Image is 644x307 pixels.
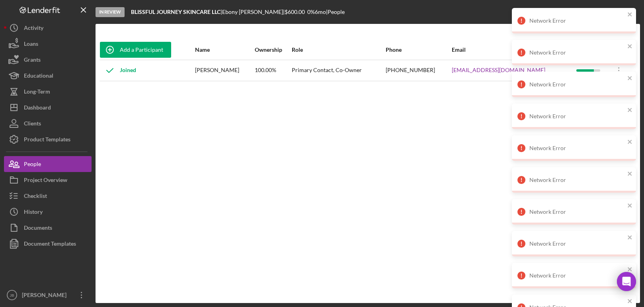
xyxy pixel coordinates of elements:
[255,61,291,80] div: 100.00%
[24,36,38,54] div: Loans
[24,131,70,149] div: Product Templates
[4,115,92,131] button: Clients
[529,209,625,215] div: Network Error
[617,272,636,291] div: Open Intercom Messenger
[386,47,451,53] div: Phone
[20,287,72,305] div: [PERSON_NAME]
[10,293,14,297] text: JB
[4,220,92,236] button: Documents
[24,188,47,206] div: Checklist
[4,204,92,220] button: History
[100,42,171,58] button: Add a Participant
[24,220,52,238] div: Documents
[627,234,633,242] button: close
[292,47,384,53] div: Role
[131,9,222,15] div: |
[529,18,625,24] div: Network Error
[24,115,41,133] div: Clients
[255,47,291,53] div: Ownership
[24,68,53,86] div: Educational
[307,9,315,15] div: 0 %
[24,100,51,117] div: Dashboard
[24,236,76,254] div: Document Templates
[627,139,633,146] button: close
[285,9,307,15] div: $600.00
[96,7,125,17] div: In Review
[627,107,633,114] button: close
[627,43,633,51] button: close
[627,170,633,178] button: close
[386,61,451,80] div: [PHONE_NUMBER]
[4,84,92,100] button: Long-Term
[4,68,92,84] button: Educational
[529,113,625,119] div: Network Error
[4,287,92,303] button: JB[PERSON_NAME]
[529,272,625,279] div: Network Error
[627,202,633,210] button: close
[24,20,43,38] div: Activity
[24,172,67,190] div: Project Overview
[529,81,625,88] div: Network Error
[627,298,633,305] button: close
[292,61,384,80] div: Primary Contact, Co-Owner
[4,188,92,204] button: Checklist
[24,84,50,102] div: Long-Term
[326,9,345,15] div: | People
[4,172,92,188] button: Project Overview
[100,61,136,80] div: Joined
[4,52,92,68] button: Grants
[195,47,254,53] div: Name
[195,61,254,80] div: [PERSON_NAME]
[131,8,221,15] b: BLISSFUL JOURNEY SKINCARE LLC
[529,49,625,56] div: Network Error
[627,11,633,19] button: close
[529,241,625,247] div: Network Error
[452,47,576,53] div: Email
[4,156,92,172] button: People
[529,145,625,151] div: Network Error
[529,177,625,183] div: Network Error
[4,100,92,115] button: Dashboard
[627,266,633,274] button: close
[222,9,285,15] div: Ebony [PERSON_NAME] |
[24,156,41,174] div: People
[452,67,545,73] a: [EMAIL_ADDRESS][DOMAIN_NAME]
[24,52,41,70] div: Grants
[4,36,92,52] button: Loans
[24,204,43,222] div: History
[4,131,92,147] button: Product Templates
[315,9,326,15] div: 6 mo
[627,75,633,82] button: close
[120,42,163,58] div: Add a Participant
[4,236,92,252] button: Document Templates
[4,20,92,36] button: Activity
